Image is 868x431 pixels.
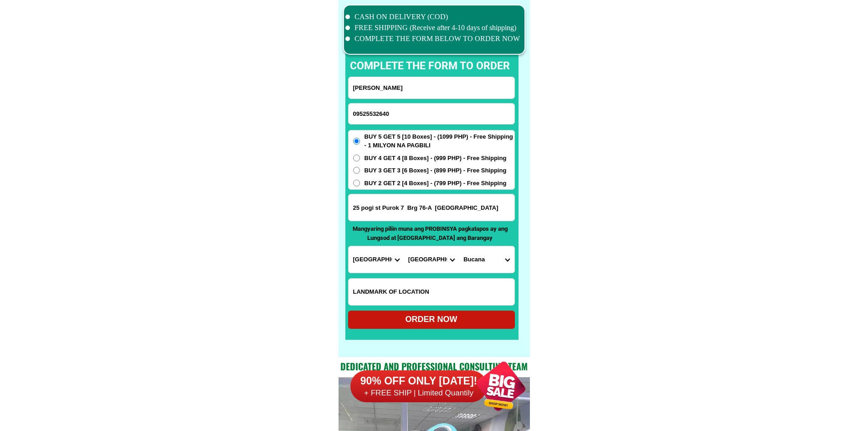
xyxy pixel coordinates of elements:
[404,246,459,273] select: Select district
[349,279,514,305] input: Input LANDMARKOFLOCATION
[350,374,487,388] h6: 90% OFF ONLY [DATE]!
[341,58,519,74] p: complete the form to order
[345,33,520,44] li: COMPLETE THE FORM BELOW TO ORDER NOW
[353,180,360,187] input: BUY 2 GET 2 [4 Boxes] - (799 PHP) - Free Shipping
[365,179,507,188] span: BUY 2 GET 2 [4 Boxes] - (799 PHP) - Free Shipping
[459,246,514,273] select: Select commune
[365,132,514,150] span: BUY 5 GET 5 [10 Boxes] - (1099 PHP) - Free Shipping - 1 MILYON NA PAGBILI
[365,154,507,163] span: BUY 4 GET 4 [8 Boxes] - (999 PHP) - Free Shipping
[345,22,520,33] li: FREE SHIPPING (Receive after 4-10 days of shipping)
[348,313,515,326] div: ORDER NOW
[349,194,514,221] input: Input address
[350,388,487,398] h6: + FREE SHIP | Limited Quantily
[353,167,360,174] input: BUY 3 GET 3 [6 Boxes] - (899 PHP) - Free Shipping
[349,104,514,124] input: Input phone_number
[349,77,514,99] input: Input full_name
[349,246,404,273] select: Select province
[348,224,512,242] p: Mangyaring piliin muna ang PROBINSYA pagkatapos ay ang Lungsod at [GEOGRAPHIC_DATA] ang Barangay
[365,166,507,175] span: BUY 3 GET 3 [6 Boxes] - (899 PHP) - Free Shipping
[339,359,530,373] h2: Dedicated and professional consulting team
[353,155,360,161] input: BUY 4 GET 4 [8 Boxes] - (999 PHP) - Free Shipping
[345,11,520,22] li: CASH ON DELIVERY (COD)
[353,138,360,145] input: BUY 5 GET 5 [10 Boxes] - (1099 PHP) - Free Shipping - 1 MILYON NA PAGBILI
